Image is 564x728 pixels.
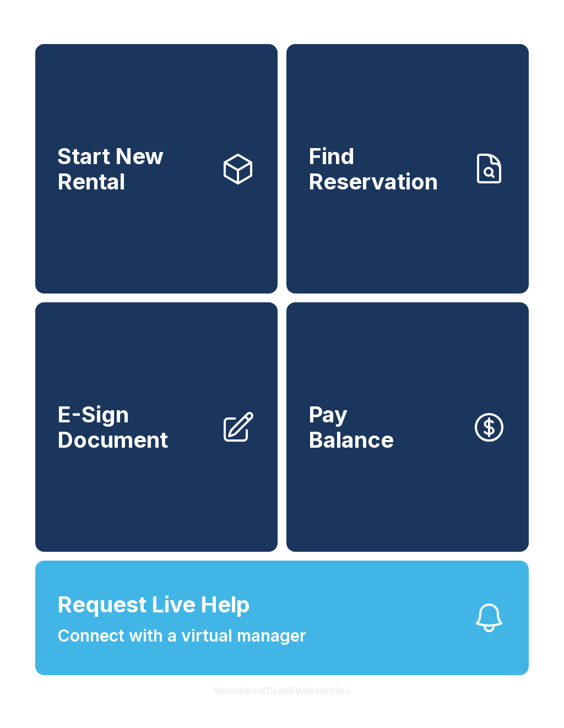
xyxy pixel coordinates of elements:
[57,588,250,621] span: Request Live Help
[205,675,359,706] button: VersionkrrefDLawElMlwz8nfSsJ
[57,623,306,648] span: Connect with a virtual manager
[286,302,529,552] button: PayBalance
[35,561,529,675] button: Request Live HelpConnect with a virtual manager
[286,44,529,294] a: Find Reservation
[35,302,278,552] a: E-Sign Document
[308,402,394,452] span: Pay Balance
[57,402,211,452] span: E-Sign Document
[308,144,463,194] span: Find Reservation
[35,44,278,294] a: Start New Rental
[57,144,211,194] span: Start New Rental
